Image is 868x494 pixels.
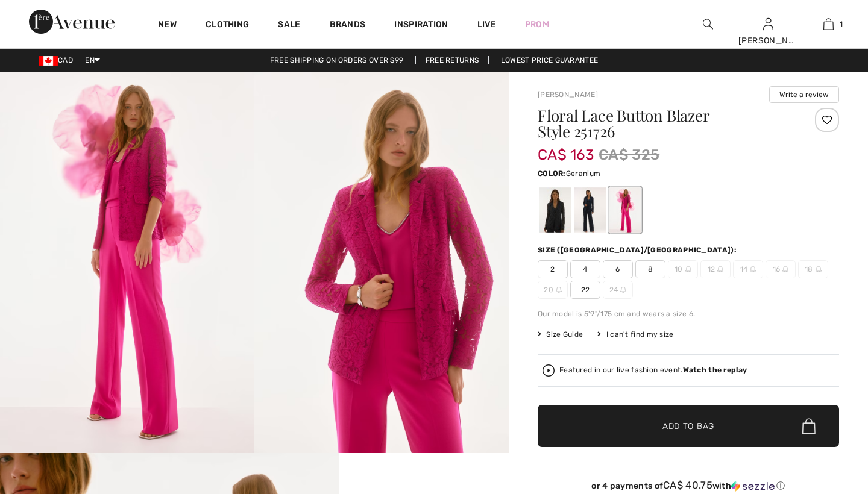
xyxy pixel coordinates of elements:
span: Inspiration [394,19,448,32]
strong: Watch the replay [683,366,747,374]
span: 8 [635,260,665,278]
a: [PERSON_NAME] [538,90,598,99]
img: ring-m.svg [816,266,822,272]
span: 12 [700,260,731,278]
span: 1 [840,19,843,30]
span: 20 [538,281,568,299]
a: Brands [330,19,366,32]
a: Lowest Price Guarantee [491,56,608,64]
span: 6 [603,260,633,278]
span: CAD [39,56,78,64]
span: 4 [570,260,600,278]
div: [PERSON_NAME] [738,34,797,47]
span: 18 [798,260,828,278]
button: Add to Bag [538,405,839,447]
a: Free shipping on orders over $99 [260,56,414,64]
span: 10 [668,260,698,278]
img: Canadian Dollar [39,56,58,66]
span: Size Guide [538,329,583,340]
span: Add to Bag [662,420,714,433]
div: Midnight Blue [574,187,606,233]
img: 1ère Avenue [29,10,115,34]
div: Our model is 5'9"/175 cm and wears a size 6. [538,308,839,319]
a: Clothing [206,19,249,32]
img: Sezzle [731,481,775,492]
a: New [158,19,177,32]
div: I can't find my size [597,329,673,340]
span: CA$ 325 [599,144,659,166]
iframe: Opens a widget where you can find more information [790,404,856,434]
a: Free Returns [415,56,489,64]
div: Black [539,187,571,233]
div: Size ([GEOGRAPHIC_DATA]/[GEOGRAPHIC_DATA]): [538,245,739,255]
span: 24 [603,281,633,299]
div: Featured in our live fashion event. [559,366,747,374]
span: 22 [570,281,600,299]
h1: Floral Lace Button Blazer Style 251726 [538,108,789,139]
span: 16 [766,260,796,278]
img: ring-m.svg [556,287,562,293]
span: EN [85,56,100,64]
img: ring-m.svg [620,287,626,293]
a: Sale [278,19,300,32]
img: search the website [703,17,713,31]
span: 14 [733,260,763,278]
a: Sign In [763,18,773,30]
span: Color: [538,169,566,178]
span: Geranium [566,169,600,178]
a: Prom [525,18,549,31]
img: ring-m.svg [685,266,691,272]
img: ring-m.svg [782,266,788,272]
img: My Info [763,17,773,31]
span: CA$ 163 [538,134,594,163]
img: ring-m.svg [750,266,756,272]
a: 1 [799,17,858,31]
a: Live [477,18,496,31]
img: Floral Lace Button Blazer Style 251726. 2 [254,72,509,453]
img: My Bag [823,17,834,31]
img: ring-m.svg [717,266,723,272]
img: Watch the replay [542,364,555,377]
span: 2 [538,260,568,278]
div: or 4 payments of with [538,480,839,492]
div: Geranium [609,187,641,233]
button: Write a review [769,86,839,103]
span: CA$ 40.75 [663,479,712,491]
